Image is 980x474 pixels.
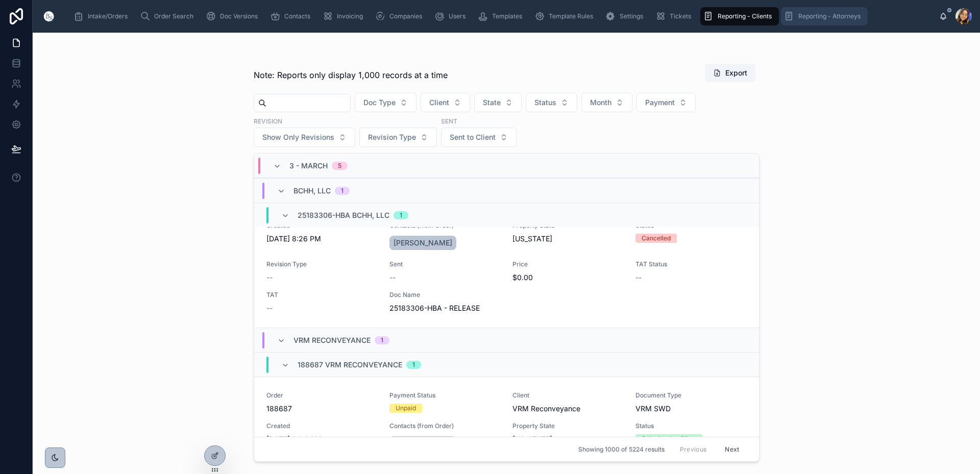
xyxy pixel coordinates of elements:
span: [PERSON_NAME] [394,238,452,248]
span: BCHH, LLC [293,186,331,196]
a: Invoicing [320,7,370,26]
a: Contacts [267,7,317,26]
span: Tickets [670,12,691,20]
span: Showing 1000 of 5224 results [578,445,665,454]
span: State [483,97,501,108]
span: VRM Reconveyance [512,404,623,414]
span: 3 - March [289,161,328,171]
span: -- [266,272,273,283]
span: Client [429,97,449,108]
a: Reporting - Clients [700,7,779,26]
span: Doc Versions [220,12,258,20]
div: 1 [341,187,344,195]
a: Template Rules [531,7,600,26]
span: Intake/Orders [88,12,128,20]
span: Template Rules [549,12,593,20]
a: [PERSON_NAME] [389,436,456,451]
span: Status [635,422,746,430]
button: Next [718,441,746,457]
button: Select Button [581,93,632,112]
span: 188687 [266,404,377,414]
span: Note: Reports only display 1,000 records at a time [254,69,448,81]
a: Order Search [137,7,201,26]
a: Doc Versions [203,7,265,26]
span: Month [590,97,611,108]
span: Doc Type [363,97,396,108]
span: Payment [645,97,675,108]
span: Payment Status [389,391,500,400]
button: Select Button [636,93,696,112]
span: Sent [389,260,500,268]
span: Price [512,260,623,268]
span: Reporting - Clients [718,12,772,20]
span: Revision Type [266,260,377,268]
span: Sent to Client [450,132,496,142]
span: 25183306-HBA BCHH, LLC [298,210,389,220]
span: Order [266,391,377,400]
div: scrollable content [65,5,939,28]
button: Select Button [421,93,470,112]
label: Sent [441,116,457,126]
a: Companies [372,7,429,26]
span: Revision Type [368,132,416,142]
span: -- [389,272,396,283]
span: -- [266,303,273,313]
div: 1 [381,336,383,344]
a: Templates [475,7,529,26]
span: [DATE] 8:26 PM [266,234,377,244]
span: $0.00 [512,272,623,283]
img: App logo [41,8,57,24]
span: [DATE] 2:04 AM [266,434,377,444]
span: Document Type [635,391,746,400]
span: Reporting - Attorneys [798,12,861,20]
div: 1 [412,361,415,369]
span: TAT [266,291,377,299]
span: [US_STATE] [512,234,552,244]
div: 5 [338,162,341,170]
span: Settings [620,12,643,20]
a: Users [431,7,473,26]
button: Select Button [359,128,437,147]
span: -- [635,272,642,283]
span: Companies [389,12,422,20]
a: [PERSON_NAME] [389,236,456,250]
span: VRM SWD [635,404,671,414]
a: Tickets [652,7,698,26]
span: Order Search [154,12,193,20]
button: Select Button [254,128,355,147]
span: TAT Status [635,260,746,268]
button: Select Button [441,128,517,147]
a: Intake/Orders [70,7,135,26]
div: 1 [400,211,402,219]
span: Client [512,391,623,400]
span: Users [449,12,465,20]
span: Property State [512,422,623,430]
button: Export [705,64,755,82]
span: Invoicing [337,12,363,20]
span: VRM Reconveyance [293,335,371,345]
span: Status [534,97,556,108]
button: Select Button [526,93,577,112]
div: Unpaid [396,404,416,413]
div: Cancelled [642,234,671,243]
span: Contacts (from Order) [389,422,500,430]
span: Created [266,422,377,430]
span: 188687 VRM Reconveyance [298,360,402,370]
span: Show Only Revisions [262,132,334,142]
span: 25183306-HBA - RELEASE [389,303,500,313]
span: [US_STATE] [512,434,552,444]
a: Settings [602,7,650,26]
span: Doc Name [389,291,500,299]
span: Contacts [284,12,310,20]
a: Reporting - Attorneys [781,7,868,26]
label: Revision [254,116,282,126]
span: Templates [492,12,522,20]
button: Select Button [355,93,416,112]
button: Select Button [474,93,522,112]
div: Submitted to Client [642,434,697,443]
